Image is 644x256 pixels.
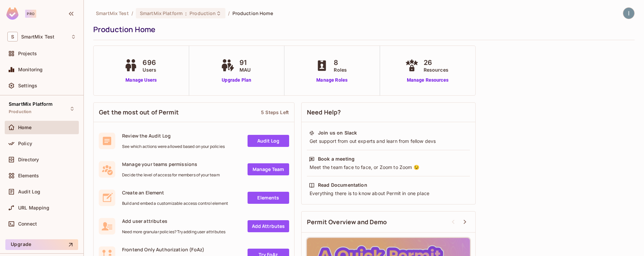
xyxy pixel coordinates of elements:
span: Audit Log [18,189,40,194]
span: Connect [18,221,37,227]
span: Manage your teams permissions [122,161,220,167]
div: Production Home [93,24,631,34]
span: 91 [239,58,251,68]
div: Book a meeting [318,156,355,162]
span: the active workspace [96,10,129,16]
div: Get support from out experts and learn from fellow devs [309,138,468,145]
span: SmartMix Platform [9,101,53,107]
img: Ian Rintoul [623,8,634,19]
span: Get the most out of Permit [99,108,179,116]
span: See which actions were allowed based on your policies [122,144,225,149]
a: Manage Roles [314,77,350,84]
a: Manage Resources [404,77,452,84]
span: Projects [18,51,37,56]
span: 26 [424,58,448,68]
span: 8 [334,58,347,68]
span: Roles [334,66,347,73]
div: Everything there is to know about Permit in one place [309,190,468,197]
div: 5 Steps Left [261,109,289,115]
span: Directory [18,157,39,162]
a: Audit Log [248,135,289,147]
span: : [185,11,187,16]
span: Elements [18,173,39,178]
span: MAU [239,66,251,73]
a: Upgrade Plan [219,77,254,84]
span: Need more granular policies? Try adding user attributes [122,229,225,235]
span: 696 [143,58,156,68]
div: Pro [25,10,36,18]
span: URL Mapping [18,205,49,210]
span: Workspace: SmartMix Test [21,34,54,39]
span: Create an Element [122,189,228,196]
button: Upgrade [5,239,78,250]
div: Read Documentation [318,182,367,188]
div: Join us on Slack [318,130,357,136]
span: Resources [424,66,448,73]
span: Need Help? [307,108,341,116]
div: Meet the team face to face, or Zoom to Zoom 😉 [309,164,468,171]
span: Settings [18,83,37,88]
span: S [7,32,18,41]
span: Production [9,109,32,114]
span: Users [143,66,156,73]
a: Manage Users [122,77,160,84]
li: / [131,10,133,16]
span: Home [18,125,32,130]
span: Permit Overview and Demo [307,218,387,226]
span: Frontend Only Authorization (FoAz) [122,246,204,253]
span: Production Home [232,10,273,16]
span: Monitoring [18,67,43,72]
span: SmartMix Platform [140,10,182,16]
a: Add Attrbutes [248,220,289,232]
a: Manage Team [248,163,289,175]
span: Production [190,10,216,16]
span: Policy [18,141,32,146]
span: Add user attributes [122,218,225,224]
a: Elements [248,192,289,204]
span: Decide the level of access for members of your team [122,172,220,178]
li: / [228,10,230,16]
span: Review the Audit Log [122,133,225,139]
span: Build and embed a customizable access control element [122,201,228,206]
img: SReyMgAAAABJRU5ErkJggg== [6,7,18,20]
